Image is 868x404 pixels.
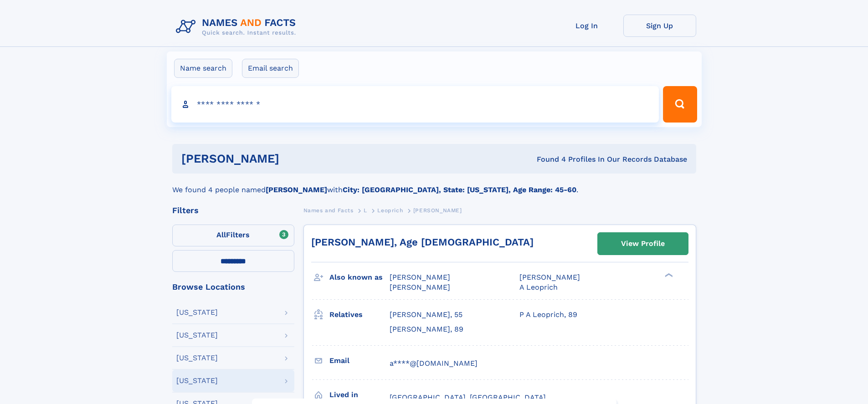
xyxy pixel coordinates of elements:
input: search input [171,86,659,123]
span: Leoprich [377,207,403,214]
span: [PERSON_NAME] [390,283,450,291]
a: L [364,205,367,216]
div: Filters [172,206,294,215]
a: Log In [550,15,623,37]
a: Sign Up [623,15,696,37]
img: Logo Names and Facts [172,15,303,39]
h3: Email [329,353,390,368]
button: Search Button [663,86,697,123]
a: View Profile [598,233,688,255]
div: View Profile [621,233,665,254]
a: [PERSON_NAME], 89 [390,324,463,334]
div: [US_STATE] [176,332,218,339]
span: A Leoprich [519,283,558,291]
span: [PERSON_NAME] [390,273,450,281]
h3: Lived in [329,387,390,403]
a: [PERSON_NAME], Age [DEMOGRAPHIC_DATA] [311,236,534,248]
a: Names and Facts [303,205,354,216]
a: Leoprich [377,205,403,216]
label: Name search [174,59,232,78]
label: Filters [172,225,294,246]
div: [US_STATE] [176,354,218,362]
div: [US_STATE] [176,377,218,384]
div: We found 4 people named with . [172,174,696,195]
b: [PERSON_NAME] [266,185,327,194]
span: [PERSON_NAME] [519,273,580,281]
a: [PERSON_NAME], 55 [390,310,462,320]
div: ❯ [663,272,673,278]
label: Email search [242,59,299,78]
h3: Relatives [329,307,390,322]
h1: [PERSON_NAME] [181,153,408,164]
div: Found 4 Profiles In Our Records Database [408,154,687,164]
div: Browse Locations [172,283,294,291]
span: [GEOGRAPHIC_DATA], [GEOGRAPHIC_DATA] [390,393,546,402]
span: [PERSON_NAME] [413,207,462,214]
div: [US_STATE] [176,309,218,316]
span: All [216,230,226,239]
span: L [364,207,367,214]
a: P A Leoprich, 89 [519,310,577,320]
b: City: [GEOGRAPHIC_DATA], State: [US_STATE], Age Range: 45-60 [343,185,576,194]
h3: Also known as [329,270,390,285]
